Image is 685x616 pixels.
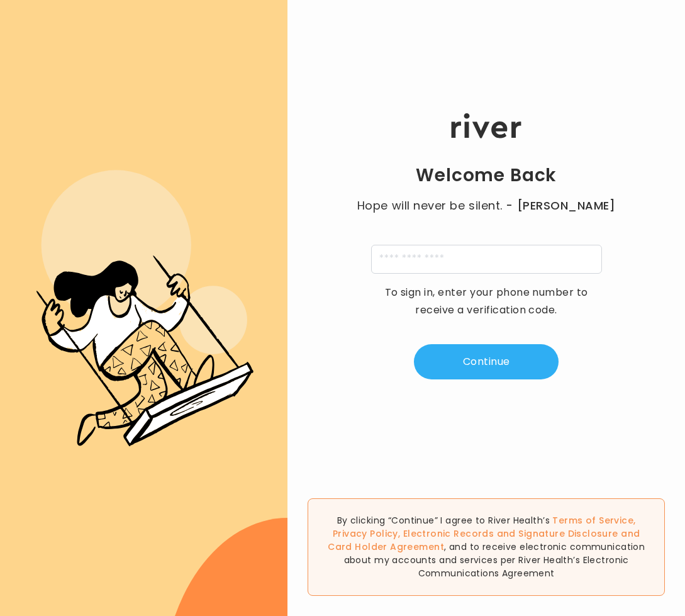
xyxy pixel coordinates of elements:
a: Card Holder Agreement [328,540,444,553]
div: By clicking “Continue” I agree to River Health’s [308,498,665,596]
span: , and to receive electronic communication about my accounts and services per River Health’s Elect... [344,540,645,580]
span: , , and [328,514,640,553]
p: Hope will never be silent. [345,197,628,215]
a: Electronic Records and Signature Disclosure [403,527,618,540]
button: Continue [414,344,559,379]
h1: Welcome Back [416,164,557,187]
a: Privacy Policy [333,527,398,540]
span: - [PERSON_NAME] [506,197,615,215]
p: To sign in, enter your phone number to receive a verification code. [376,284,596,319]
a: Terms of Service [552,514,633,527]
